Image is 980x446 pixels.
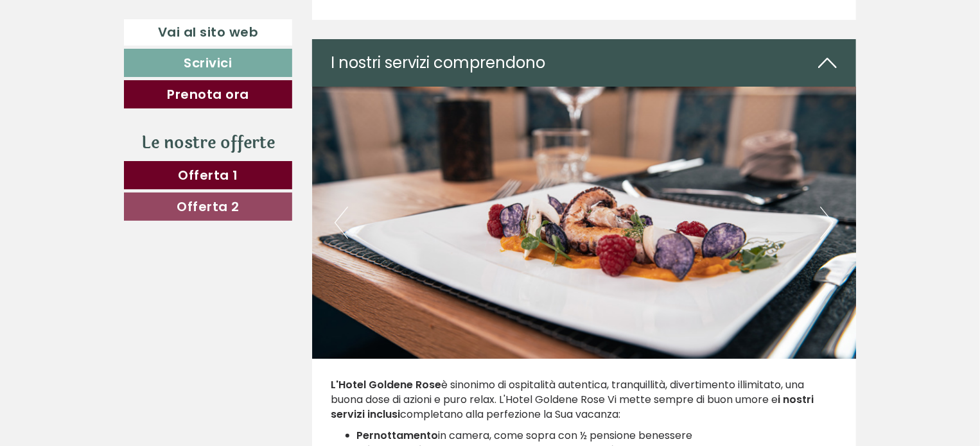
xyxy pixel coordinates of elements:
small: 21:51 [19,62,211,71]
div: [DATE] [228,10,279,31]
span: Offerta 2 [177,198,240,216]
span: Offerta 1 [178,166,238,184]
a: Scrivici [124,49,292,77]
button: Previous [335,207,348,239]
li: in camera, come sopra con ½ pensione benessere [357,429,837,443]
strong: L'Hotel Goldene Rose [331,377,442,392]
p: è sinonimo di ospitalità autentica, tranquillità, divertimento illimitato, una buona dose di azio... [331,378,837,422]
div: Hotel Goldene Rose [19,37,211,47]
button: Invia [433,332,507,361]
a: Vai al sito web [124,19,292,46]
strong: i nostri servizi inclusi [331,392,814,422]
a: Prenota ora [124,80,292,108]
div: Le nostre offerte [124,131,292,155]
button: Next [820,207,834,239]
div: Buon giorno, come possiamo aiutarla? [10,35,218,74]
div: I nostri servizi comprendono [312,39,857,87]
strong: Pernottamento [357,428,439,443]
